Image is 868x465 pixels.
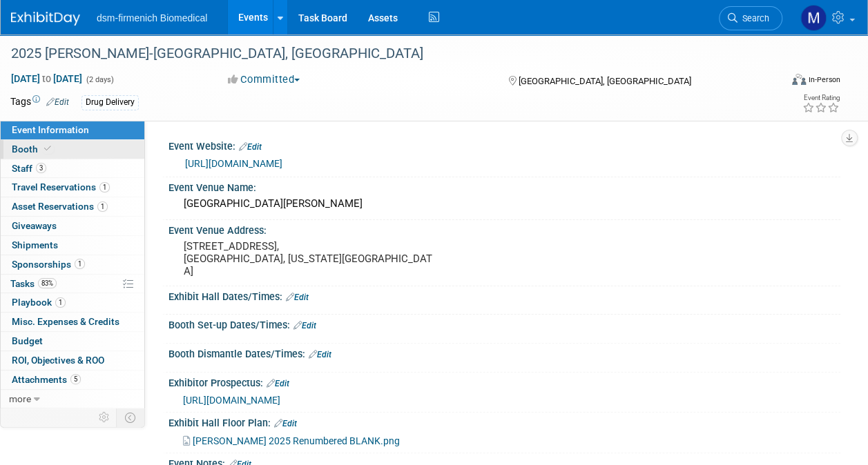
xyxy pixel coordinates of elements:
a: Booth [1,140,144,159]
span: Budget [12,335,43,346]
a: Edit [293,321,316,330]
span: Attachments [12,374,81,385]
div: Drug Delivery [81,95,139,110]
span: [DATE] [DATE] [10,72,83,85]
span: Booth [12,144,54,155]
a: Budget [1,332,144,350]
img: Format-Inperson.png [792,74,806,85]
a: Playbook1 [1,293,144,312]
span: Sponsorships [12,259,85,270]
div: Booth Dismantle Dates/Times: [168,344,840,362]
span: Travel Reservations [12,181,110,192]
span: 1 [75,259,85,269]
a: Tasks83% [1,275,144,293]
span: Shipments [12,239,58,250]
a: Edit [46,97,69,107]
div: Exhibit Hall Dates/Times: [168,286,840,304]
div: Event Rating [802,95,840,101]
div: Event Website: [168,136,840,154]
span: to [40,73,53,84]
div: [GEOGRAPHIC_DATA][PERSON_NAME] [179,193,830,215]
a: Edit [267,379,289,388]
a: Misc. Expenses & Credits [1,313,144,331]
pre: [STREET_ADDRESS], ​​​​​​​[GEOGRAPHIC_DATA], [US_STATE][GEOGRAPHIC_DATA] [184,240,433,277]
span: Playbook [12,297,66,308]
span: (2 days) [85,75,114,84]
span: Staff [12,163,46,174]
a: more [1,390,144,408]
a: Edit [309,350,331,359]
span: ROI, Objectives & ROO [12,355,104,366]
span: 1 [55,297,66,308]
span: Event Information [12,124,89,135]
td: Tags [10,95,69,110]
span: Tasks [10,278,57,289]
span: more [9,393,31,404]
span: 5 [70,374,81,384]
span: Giveaways [12,220,57,231]
span: 83% [38,278,57,288]
a: Asset Reservations1 [1,197,144,216]
span: 1 [97,201,108,212]
a: Edit [286,293,309,302]
a: [PERSON_NAME] 2025 Renumbered BLANK.png [183,435,400,446]
span: Search [737,13,769,23]
a: [URL][DOMAIN_NAME] [183,395,280,406]
span: Asset Reservations [12,201,108,212]
span: [GEOGRAPHIC_DATA], [GEOGRAPHIC_DATA] [519,76,691,86]
span: dsm-firmenich Biomedical [97,12,207,23]
div: In-Person [808,75,840,85]
a: Attachments5 [1,370,144,389]
div: Booth Set-up Dates/Times: [168,315,840,333]
img: Melanie Davison [800,5,827,31]
div: Event Venue Name: [168,177,840,195]
a: Event Information [1,121,144,139]
div: Event Format [720,72,840,92]
a: Edit [239,142,262,152]
a: [URL][DOMAIN_NAME] [185,158,282,169]
span: 1 [99,182,110,192]
div: Event Venue Address: [168,220,840,237]
td: Toggle Event Tabs [117,408,145,426]
img: ExhibitDay [11,12,80,26]
div: 2025 [PERSON_NAME]-[GEOGRAPHIC_DATA], [GEOGRAPHIC_DATA] [6,41,769,66]
div: Exhibit Hall Floor Plan: [168,413,840,431]
a: Shipments [1,236,144,255]
a: Search [719,6,782,30]
a: Travel Reservations1 [1,178,144,197]
span: Misc. Expenses & Credits [12,316,119,327]
a: Edit [274,419,297,428]
span: [PERSON_NAME] 2025 Renumbered BLANK.png [193,435,400,446]
a: Staff3 [1,159,144,178]
a: Giveaways [1,217,144,235]
span: 3 [36,163,46,173]
button: Committed [223,72,305,87]
td: Personalize Event Tab Strip [93,408,117,426]
a: ROI, Objectives & ROO [1,351,144,370]
i: Booth reservation complete [44,145,51,152]
div: Exhibitor Prospectus: [168,373,840,390]
a: Sponsorships1 [1,255,144,274]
